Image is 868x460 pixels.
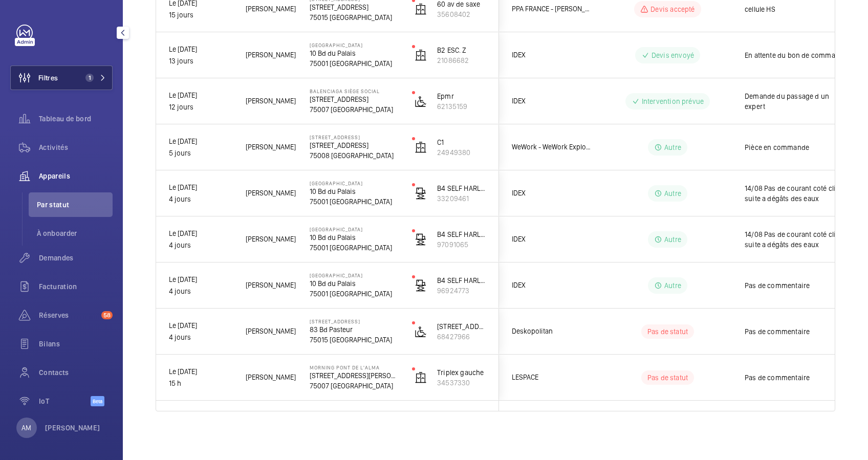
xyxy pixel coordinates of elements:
span: Filtres [38,73,58,83]
p: [GEOGRAPHIC_DATA] [310,226,399,232]
span: IDEX [512,95,591,107]
p: 33209461 [437,193,486,204]
p: 34537330 [437,378,486,388]
span: Pas de commentaire [745,280,851,291]
p: Le [DATE] [169,228,232,239]
span: LESPACE [512,371,591,383]
p: Autre [664,142,681,152]
span: PPA FRANCE - [PERSON_NAME] [512,3,591,15]
img: platform_lift.svg [415,325,427,338]
p: 97091065 [437,239,486,250]
span: IDEX [512,279,591,291]
p: 12 jours [169,101,232,113]
p: Epmr [437,91,486,101]
p: 75007 [GEOGRAPHIC_DATA] [310,381,399,391]
p: 10 Bd du Palais [310,186,399,196]
p: Morning Pont de l'Alma [310,364,399,370]
p: 24949380 [437,147,486,158]
p: Le [DATE] [169,320,232,332]
p: Le [DATE] [169,90,232,101]
span: 1 [85,74,94,82]
span: [PERSON_NAME] [246,371,296,383]
p: B4 SELF HARLAY - SALLE [437,229,486,239]
p: B4 SELF HARLAY - PROPRE [437,183,486,193]
p: 35608402 [437,9,486,19]
p: [STREET_ADDRESS] [310,134,399,140]
p: Autre [664,188,681,199]
img: elevator.svg [415,371,427,384]
img: elevator.svg [415,141,427,154]
p: 10 Bd du Palais [310,232,399,243]
p: Balenciaga siège social [310,88,399,94]
p: AM [21,423,31,433]
p: 62135159 [437,101,486,112]
p: 4 jours [169,239,232,251]
p: Le [DATE] [169,274,232,286]
p: Le [DATE] [169,182,232,193]
p: 75001 [GEOGRAPHIC_DATA] [310,289,399,299]
span: cellule HS [745,4,851,14]
p: 15 jours [169,9,232,21]
img: elevator.svg [415,49,427,61]
p: Autre [664,234,681,245]
p: [GEOGRAPHIC_DATA] [310,272,399,278]
span: [PERSON_NAME] [246,187,296,199]
p: B4 SELF HARLAY - LIVRAISON [437,275,486,286]
p: [STREET_ADDRESS] [310,94,399,104]
p: [STREET_ADDRESS] [310,2,399,12]
p: 10 Bd du Palais [310,48,399,58]
img: freight_elevator.svg [415,233,427,246]
p: 75015 [GEOGRAPHIC_DATA] [310,335,399,345]
span: [PERSON_NAME] [246,279,296,291]
span: Pièce en commande [745,142,851,152]
span: IoT [39,396,91,406]
span: Réserves [39,310,97,320]
span: [PERSON_NAME] [246,49,296,61]
p: Autre [664,280,681,291]
span: En attente du bon de commande [745,50,851,60]
p: [STREET_ADDRESS] [310,318,399,324]
p: [STREET_ADDRESS] [437,321,486,332]
p: 75008 [GEOGRAPHIC_DATA] [310,150,399,161]
p: [STREET_ADDRESS] [310,140,399,150]
span: 58 [101,311,113,319]
p: C1 [437,137,486,147]
p: 68427966 [437,332,486,342]
span: [PERSON_NAME] [246,233,296,245]
span: Contacts [39,367,113,378]
span: IDEX [512,233,591,245]
p: 75015 [GEOGRAPHIC_DATA] [310,12,399,23]
p: 10 Bd du Palais [310,278,399,289]
p: Devis accepté [650,4,695,14]
span: [PERSON_NAME] [246,95,296,107]
span: Demande du passage d un expert [745,91,851,112]
p: 83 Bd Pasteur [310,324,399,335]
span: Pas de commentaire [745,326,851,337]
p: 13 jours [169,55,232,67]
p: 75007 [GEOGRAPHIC_DATA] [310,104,399,115]
p: 21086682 [437,55,486,65]
span: Facturation [39,281,113,292]
span: Par statut [37,200,113,210]
span: IDEX [512,49,591,61]
span: 14/08 Pas de courant coté client suite a dégâts des eaux [745,183,851,204]
span: Appareils [39,171,113,181]
p: [STREET_ADDRESS][PERSON_NAME] [310,370,399,381]
span: Pas de commentaire [745,373,851,383]
p: Triplex gauche [437,367,486,378]
p: Le [DATE] [169,43,232,55]
span: [PERSON_NAME] [246,325,296,337]
img: freight_elevator.svg [415,279,427,292]
p: Pas de statut [647,373,688,383]
p: 4 jours [169,332,232,343]
p: 4 jours [169,193,232,205]
img: freight_elevator.svg [415,187,427,200]
p: [GEOGRAPHIC_DATA] [310,42,399,48]
p: [GEOGRAPHIC_DATA] [310,180,399,186]
span: [PERSON_NAME] [246,3,296,15]
span: Bilans [39,339,113,349]
p: B2 ESC. Z [437,45,486,55]
p: [PERSON_NAME] [45,423,100,433]
p: Intervention prévue [642,96,704,106]
p: 75001 [GEOGRAPHIC_DATA] [310,243,399,253]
